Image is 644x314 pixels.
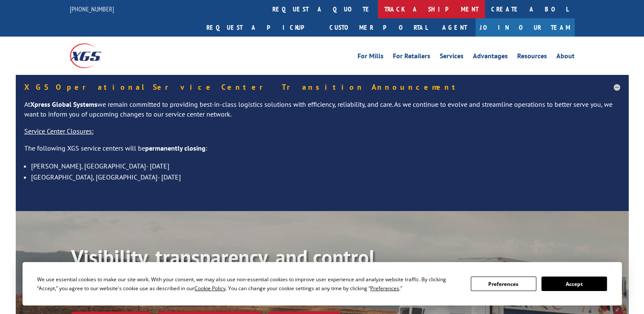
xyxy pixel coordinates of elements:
[31,160,620,171] li: [PERSON_NAME], [GEOGRAPHIC_DATA]- [DATE]
[471,277,536,291] button: Preferences
[71,244,375,295] b: Visibility, transparency, and control for your entire supply chain.
[440,53,464,62] a: Services
[434,18,475,37] a: Agent
[195,285,226,292] span: Cookie Policy
[200,18,323,37] a: Request a pickup
[30,100,97,108] strong: Xpress Global Systems
[393,53,430,62] a: For Retailers
[24,100,620,127] p: At we remain committed to providing best-in-class logistics solutions with efficiency, reliabilit...
[31,171,620,183] li: [GEOGRAPHIC_DATA], [GEOGRAPHIC_DATA]- [DATE]
[145,144,206,152] strong: permanently closing
[473,53,508,62] a: Advantages
[541,277,607,291] button: Accept
[475,18,575,37] a: Join Our Team
[37,275,461,293] div: We use essential cookies to make our site work. With your consent, we may also use non-essential ...
[556,53,575,62] a: About
[23,262,622,305] div: Cookie Consent Prompt
[70,5,114,13] a: [PHONE_NUMBER]
[323,18,434,37] a: Customer Portal
[24,83,620,91] h5: XGS Operational Service Center Transition Announcement
[24,127,94,135] u: Service Center Closures:
[24,143,620,160] p: The following XGS service centers will be :
[358,53,384,62] a: For Mills
[517,53,547,62] a: Resources
[370,285,399,292] span: Preferences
